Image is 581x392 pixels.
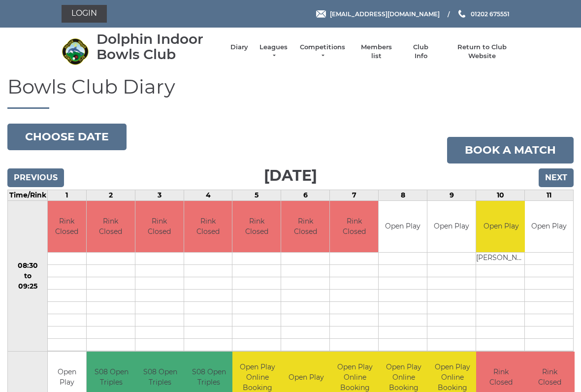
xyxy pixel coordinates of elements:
a: Members list [355,43,396,61]
a: Phone us 01202 675551 [457,9,510,19]
td: Rink Closed [87,201,135,253]
a: Club Info [407,43,435,61]
input: Next [539,168,574,187]
td: 8 [379,190,427,200]
td: 2 [86,190,135,200]
td: 7 [330,190,379,200]
td: 1 [48,190,87,200]
td: Open Play [427,201,476,253]
a: Book a match [447,137,574,163]
td: Time/Rink [8,190,48,200]
td: Rink Closed [330,201,378,253]
td: 08:30 to 09:25 [8,200,48,352]
td: Rink Closed [135,201,184,253]
td: 11 [525,190,574,200]
img: Phone us [458,10,465,18]
td: 3 [135,190,184,200]
td: Rink Closed [281,201,329,253]
td: Rink Closed [48,201,86,253]
td: Rink Closed [184,201,232,253]
td: Open Play [476,201,526,253]
td: 4 [184,190,232,200]
td: 10 [476,190,525,200]
a: Competitions [299,43,346,61]
td: Rink Closed [232,201,281,253]
button: Choose date [7,124,127,150]
div: Dolphin Indoor Bowls Club [97,32,221,62]
a: Email [EMAIL_ADDRESS][DOMAIN_NAME] [316,9,440,19]
img: Dolphin Indoor Bowls Club [62,38,89,65]
td: Open Play [379,201,427,253]
a: Return to Club Website [445,43,519,61]
td: 6 [281,190,330,200]
span: 01202 675551 [471,10,510,17]
td: 5 [232,190,281,200]
a: Login [62,5,107,23]
td: [PERSON_NAME] [476,253,526,265]
h1: Bowls Club Diary [7,76,574,109]
img: Email [316,10,326,18]
a: Leagues [258,43,289,61]
input: Previous [7,168,64,187]
span: [EMAIL_ADDRESS][DOMAIN_NAME] [330,10,440,17]
td: Open Play [525,201,573,253]
td: 9 [427,190,476,200]
a: Diary [230,43,248,52]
